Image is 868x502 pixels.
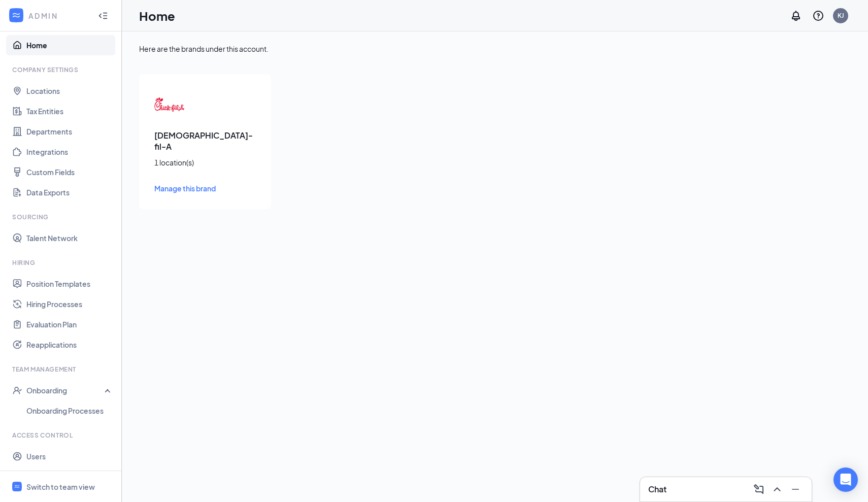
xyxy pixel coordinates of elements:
div: Team Management [12,365,111,374]
svg: QuestionInfo [812,10,824,22]
h3: [DEMOGRAPHIC_DATA]-fil-A [154,130,256,152]
div: Access control [12,431,111,440]
div: Company Settings [12,65,111,74]
span: Manage this brand [154,184,216,193]
a: Custom Fields [26,162,113,182]
div: Here are the brands under this account. [139,44,851,54]
a: Roles and Permissions [26,466,113,487]
a: Position Templates [26,274,113,294]
a: Departments [26,121,113,142]
svg: ChevronUp [771,483,783,495]
a: Onboarding Processes [26,400,113,421]
a: Manage this brand [154,183,256,194]
div: KJ [838,11,844,20]
svg: UserCheck [12,385,22,395]
a: Home [26,35,113,55]
h1: Home [139,7,175,24]
div: Open Intercom Messenger [833,467,858,492]
button: Minimize [787,481,804,497]
a: Reapplications [26,334,113,355]
svg: WorkstreamLogo [14,483,20,490]
a: Users [26,446,113,466]
a: Data Exports [26,182,113,203]
div: Onboarding [26,385,105,395]
div: Sourcing [12,213,111,221]
a: Locations [26,81,113,101]
svg: Notifications [790,10,802,22]
a: Evaluation Plan [26,314,113,334]
a: Talent Network [26,228,113,248]
div: 1 location(s) [154,157,256,168]
div: ADMIN [28,11,89,21]
svg: WorkstreamLogo [11,10,21,20]
a: Tax Entities [26,101,113,121]
button: ComposeMessage [751,481,767,497]
button: ChevronUp [769,481,785,497]
a: Integrations [26,142,113,162]
a: Hiring Processes [26,294,113,314]
svg: ComposeMessage [753,483,765,495]
svg: Collapse [98,11,108,21]
h3: Chat [648,484,666,495]
div: Switch to team view [26,482,95,492]
div: Hiring [12,258,111,267]
img: Chick-fil-A logo [154,89,185,120]
svg: Minimize [789,483,802,495]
